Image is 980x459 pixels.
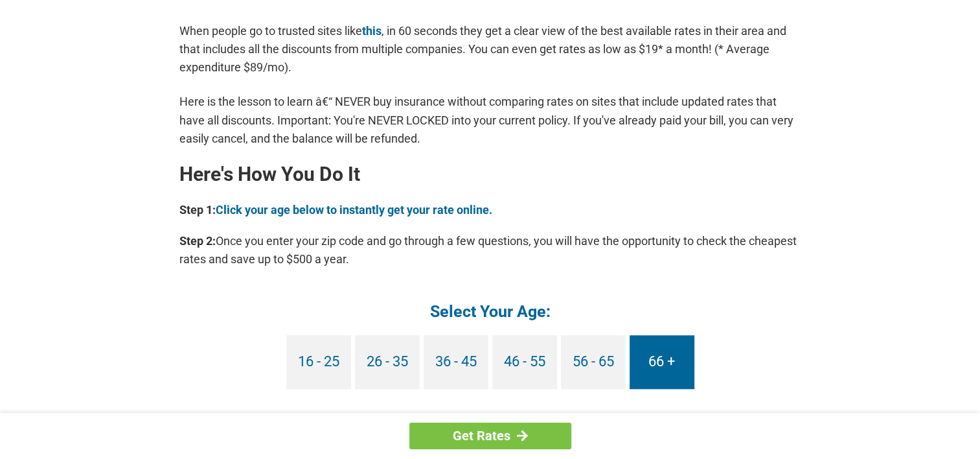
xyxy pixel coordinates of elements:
[179,301,801,322] h4: Select Your Age:
[216,203,492,217] a: Click your age below to instantly get your rate online.
[179,93,801,147] p: Here is the lesson to learn â€“ NEVER buy insurance without comparing rates on sites that include...
[492,335,557,389] a: 46 - 55
[362,24,382,38] a: this
[179,232,801,268] p: Once you enter your zip code and go through a few questions, you will have the opportunity to che...
[630,335,694,389] a: 66 +
[179,22,801,76] p: When people go to trusted sites like , in 60 seconds they get a clear view of the best available ...
[179,164,801,185] h2: Here's How You Do It
[179,234,216,248] b: Step 2:
[561,335,626,389] a: 56 - 65
[424,335,488,389] a: 36 - 45
[179,203,216,217] b: Step 1:
[409,423,571,449] a: Get Rates
[286,335,351,389] a: 16 - 25
[355,335,420,389] a: 26 - 35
